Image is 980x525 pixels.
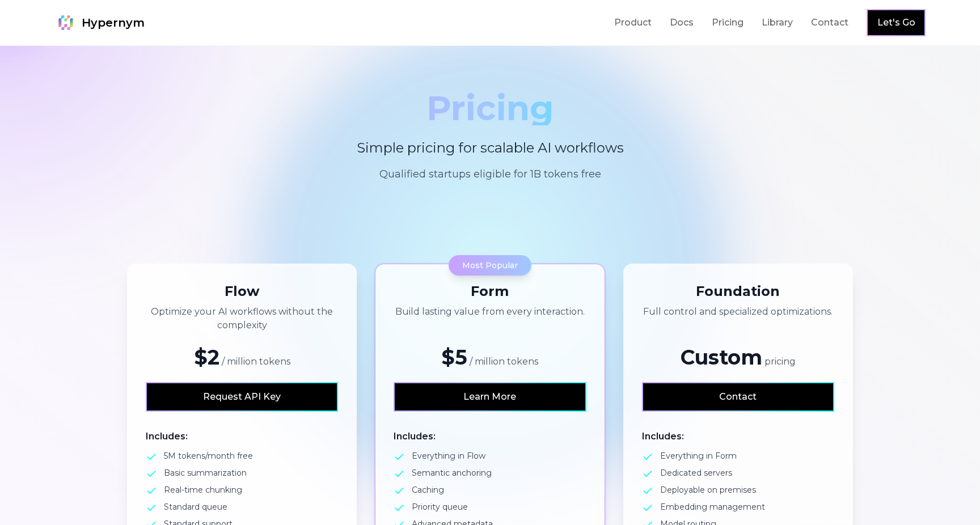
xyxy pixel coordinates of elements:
[147,383,337,410] a: Request API Key
[146,430,338,443] h4: Includes:
[146,305,338,332] p: Optimize your AI workflows without the complexity
[642,430,834,443] h4: Includes:
[670,16,694,29] a: Docs
[164,450,253,462] span: 5M tokens/month free
[54,11,145,34] a: Hypernym
[412,450,485,462] span: Everything in Flow
[412,467,492,479] span: Semantic anchoring
[82,15,145,31] span: Hypernym
[164,484,242,496] span: Real-time chunking
[441,345,467,370] span: $5
[164,501,227,513] span: Standard queue
[395,383,585,410] a: Learn More
[764,356,796,367] span: pricing
[394,305,586,332] p: Build lasting value from every interaction.
[222,356,290,367] span: / million tokens
[146,282,338,300] h3: Flow
[412,484,444,496] span: Caching
[164,467,247,479] span: Basic summarization
[660,450,737,462] span: Everything in Form
[194,345,219,370] span: $2
[299,139,681,157] p: Simple pricing for scalable AI workflows
[470,356,538,367] span: / million tokens
[394,282,586,300] h3: Form
[660,467,732,479] span: Dedicated servers
[449,255,531,276] div: Most Popular
[614,16,652,29] a: Product
[660,484,756,496] span: Deployable on premises
[712,16,744,29] a: Pricing
[394,430,586,443] h4: Includes:
[660,501,765,513] span: Embedding management
[236,91,744,125] h1: Pricing
[643,383,833,410] a: Contact
[412,501,468,513] span: Priority queue
[681,345,762,370] span: Custom
[877,16,915,29] a: Let's Go
[54,11,77,34] img: Hypernym Logo
[811,16,848,29] a: Contact
[642,282,834,300] h3: Foundation
[236,166,744,182] p: Qualified startups eligible for 1B tokens free
[642,305,834,332] p: Full control and specialized optimizations.
[762,16,793,29] a: Library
